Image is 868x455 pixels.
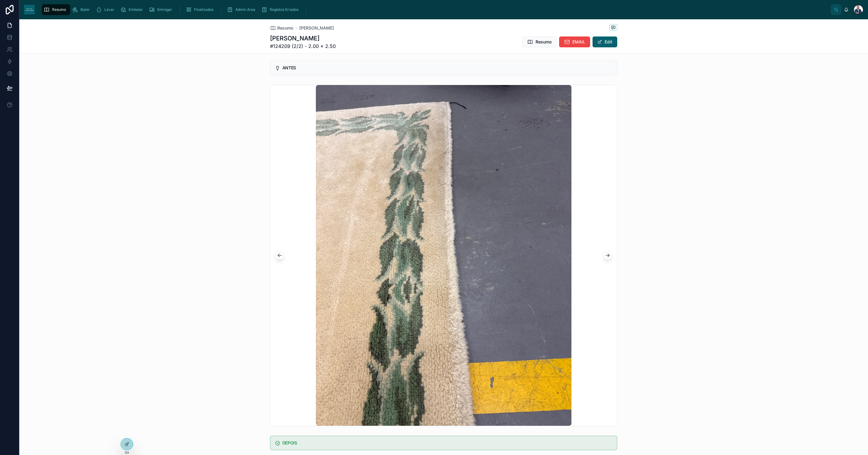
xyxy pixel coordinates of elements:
[104,7,114,12] span: Lavar
[282,441,612,445] h5: DEPOIS
[129,7,143,12] span: Embalar
[270,25,293,31] a: Resumo
[536,39,552,45] span: Resumo
[316,85,571,426] img: image.jpg
[282,66,612,70] h5: ANTES
[559,36,590,47] button: EMAIL
[52,7,66,12] span: Resumo
[118,4,147,15] a: Embalar
[24,5,35,14] img: App logo
[522,36,557,47] button: Resumo
[270,43,336,50] span: #124209 (2/2) - 2.00 x 2.50
[277,25,293,31] span: Resumo
[94,4,118,15] a: Lavar
[70,4,94,15] a: Bater
[80,7,90,12] span: Bater
[184,4,218,15] a: Finalizados
[42,4,70,15] a: Resumo
[157,7,172,12] span: Entregar
[147,4,176,15] a: Entregar
[194,7,213,12] span: Finalizados
[259,4,303,15] a: Registos Errados
[593,36,617,47] button: Edit
[299,25,334,31] a: [PERSON_NAME]
[235,7,255,12] span: Admin Area
[225,4,259,15] a: Admin Area
[270,7,298,12] span: Registos Errados
[572,39,585,45] span: EMAIL
[270,34,336,43] h1: [PERSON_NAME]
[39,3,831,16] div: scrollable content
